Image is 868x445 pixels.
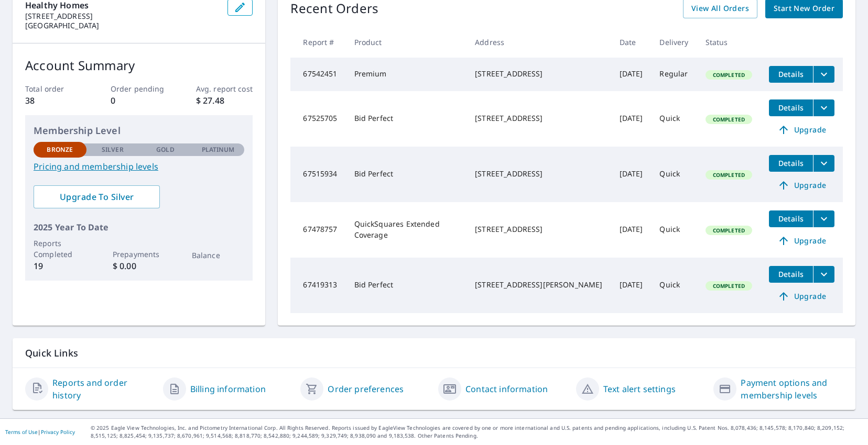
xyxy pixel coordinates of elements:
[328,383,404,395] a: Order preferences
[741,376,843,402] a: Payment options and membership levels
[611,147,652,202] td: [DATE]
[34,124,244,138] p: Membership Level
[290,147,345,202] td: 67515934
[707,227,751,234] span: Completed
[192,250,245,261] p: Balance
[651,258,697,313] td: Quick
[475,280,602,290] div: [STREET_ADDRESS][PERSON_NAME]
[769,121,834,138] a: Upgrade
[34,238,86,260] p: Reports Completed
[697,27,761,58] th: Status
[707,282,751,290] span: Completed
[769,155,813,172] button: detailsBtn-67515934
[775,269,807,279] span: Details
[190,383,266,395] a: Billing information
[475,69,602,79] div: [STREET_ADDRESS]
[769,232,834,249] a: Upgrade
[346,147,467,202] td: Bid Perfect
[113,249,166,260] p: Prepayments
[475,224,602,235] div: [STREET_ADDRESS]
[475,169,602,179] div: [STREET_ADDRESS]
[346,58,467,91] td: Premium
[34,160,244,173] a: Pricing and membership levels
[707,171,751,179] span: Completed
[769,177,834,194] a: Upgrade
[25,83,82,94] p: Total order
[290,58,345,91] td: 67542451
[611,91,652,147] td: [DATE]
[775,179,828,192] span: Upgrade
[651,58,697,91] td: Regular
[111,94,168,107] p: 0
[202,145,235,154] p: Platinum
[769,66,813,83] button: detailsBtn-67542451
[775,124,828,136] span: Upgrade
[290,258,345,313] td: 67419313
[111,83,168,94] p: Order pending
[113,260,166,272] p: $ 0.00
[611,58,652,91] td: [DATE]
[91,424,863,440] p: © 2025 Eagle View Technologies, Inc. and Pictometry International Corp. All Rights Reserved. Repo...
[775,158,807,168] span: Details
[775,214,807,224] span: Details
[651,27,697,58] th: Delivery
[25,12,219,21] p: [STREET_ADDRESS]
[290,91,345,147] td: 67525705
[603,383,676,395] a: Text alert settings
[52,376,155,402] a: Reports and order history
[651,91,697,147] td: Quick
[156,145,174,154] p: Gold
[775,235,828,247] span: Upgrade
[691,2,749,15] span: View All Orders
[346,91,467,147] td: Bid Perfect
[611,258,652,313] td: [DATE]
[47,145,73,154] p: Bronze
[813,210,834,227] button: filesDropdownBtn-67478757
[25,56,253,75] p: Account Summary
[42,191,151,203] span: Upgrade To Silver
[769,210,813,227] button: detailsBtn-67478757
[813,99,834,116] button: filesDropdownBtn-67525705
[611,202,652,258] td: [DATE]
[775,69,807,79] span: Details
[290,27,345,58] th: Report #
[34,221,244,233] p: 2025 Year To Date
[774,2,834,15] span: Start New Order
[465,383,548,395] a: Contact information
[102,145,124,154] p: Silver
[346,258,467,313] td: Bid Perfect
[196,83,253,94] p: Avg. report cost
[5,428,38,436] a: Terms of Use
[769,288,834,305] a: Upgrade
[5,429,75,435] p: |
[707,71,751,79] span: Completed
[707,116,751,123] span: Completed
[196,94,253,107] p: $ 27.48
[466,27,611,58] th: Address
[651,202,697,258] td: Quick
[34,185,160,208] a: Upgrade To Silver
[25,347,843,360] p: Quick Links
[290,202,345,258] td: 67478757
[475,113,602,124] div: [STREET_ADDRESS]
[813,155,834,172] button: filesDropdownBtn-67515934
[769,266,813,283] button: detailsBtn-67419313
[775,290,828,303] span: Upgrade
[813,66,834,83] button: filesDropdownBtn-67542451
[25,21,219,30] p: [GEOGRAPHIC_DATA]
[611,27,652,58] th: Date
[651,147,697,202] td: Quick
[775,103,807,113] span: Details
[34,260,86,272] p: 19
[25,94,82,107] p: 38
[769,99,813,116] button: detailsBtn-67525705
[813,266,834,283] button: filesDropdownBtn-67419313
[346,27,467,58] th: Product
[346,202,467,258] td: QuickSquares Extended Coverage
[41,428,75,436] a: Privacy Policy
